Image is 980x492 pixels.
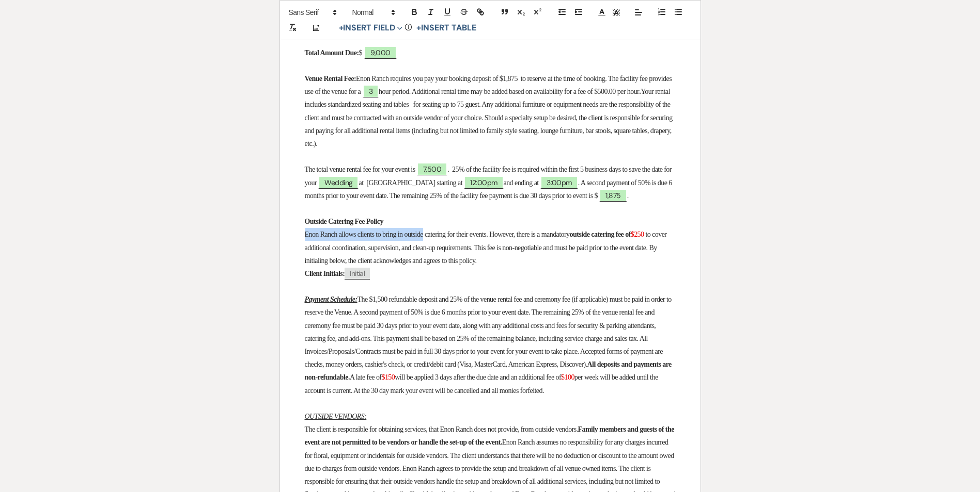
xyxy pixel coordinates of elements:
[364,46,397,59] span: 9,000
[570,231,631,238] strong: outside catering fee of
[609,6,624,19] span: Text Background Color
[305,166,415,173] span: The total venue rental fee for your event is
[318,176,359,189] span: Wedding
[348,6,398,19] span: Header Formats
[305,413,367,420] u: OUTSIDE VENDORS:
[359,49,362,57] span: $
[631,6,646,19] span: Alignment
[381,373,395,381] span: $150
[305,425,578,433] span: The client is responsible for obtaining services, that Enon Ranch does not provide, from outside ...
[305,75,356,83] strong: Venue Rental Fee:
[631,231,644,238] span: $250
[504,179,539,187] span: and ending at
[305,296,357,303] u: Payment Schedule:
[305,218,383,225] strong: Outside Catering Fee Policy
[413,22,479,34] button: +Insert Table
[305,166,673,186] span: . 25% of the facility fee is required within the first 5 business days to save the date for your
[561,373,574,381] span: $100
[305,296,673,368] span: The $1,500 refundable deposit and 25% of the venue rental fee and ceremony fee (if applicable) mu...
[305,179,674,200] span: . A second payment of 50% is due 6 months prior to your event date. The remaining 25% of the faci...
[417,162,447,175] span: 7,500
[339,24,344,32] span: +
[305,373,660,394] span: per week will be added until the account is current. At the 30 day mark your event will be cancel...
[305,231,570,238] span: Enon Ranch allows clients to bring in outside catering for their events. However, there is a mand...
[305,75,674,95] span: Enon Ranch requires you pay your booking deposit of $1,875 to reserve at the time of booking. The...
[345,268,370,280] span: Initial
[379,88,639,95] span: hour period. Additional rental time may be added based on availability for a fee of $500.00 per hour
[627,192,629,200] span: .
[305,270,345,277] strong: Client Initials:
[464,176,503,189] span: 12:00pm
[595,6,609,19] span: Text Color
[305,49,359,57] strong: Total Amount Due:
[305,88,674,147] span: Your rental includes standardized seating and tables for seating up to 75 guest. Any additional f...
[599,189,627,202] span: 1,875
[639,88,641,95] strong: .
[335,22,407,34] button: Insert Field
[363,85,379,97] span: 3
[305,231,668,264] span: to cover additional coordination, supervision, and clean-up requirements. This fee is non-negotia...
[416,24,421,32] span: +
[359,179,462,187] span: at [GEOGRAPHIC_DATA] starting at
[350,373,382,381] span: A late fee of
[540,176,578,189] span: 3:00pm
[395,373,561,381] span: will be applied 3 days after the due date and an additional fee of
